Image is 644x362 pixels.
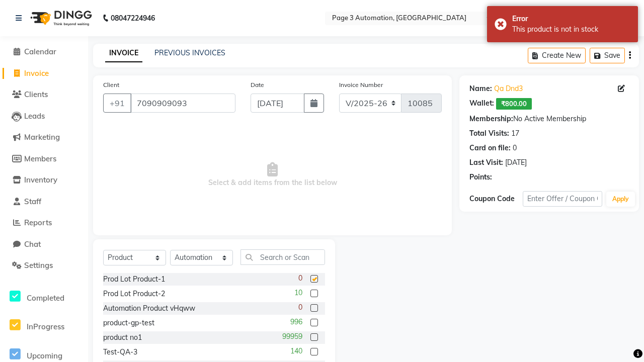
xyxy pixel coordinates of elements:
span: Members [24,154,56,163]
span: Clients [24,89,48,99]
span: Completed [27,293,64,303]
span: Inventory [24,175,57,185]
div: Prod Lot Product-1 [103,274,165,285]
a: Reports [3,217,86,229]
button: +91 [103,94,131,113]
a: Leads [3,111,86,122]
span: 0 [298,273,302,284]
a: Inventory [3,174,86,186]
div: [DATE] [505,157,527,168]
div: Name: [469,83,492,94]
span: Chat [24,239,41,249]
div: Test-QA-3 [103,347,137,357]
input: Enter Offer / Coupon Code [523,191,602,207]
span: Leads [24,111,45,121]
label: Client [103,80,119,89]
span: 140 [290,346,302,356]
div: product-gp-test [103,318,154,328]
a: Staff [3,196,86,208]
input: Search by Name/Mobile/Email/Code [130,94,235,113]
span: 99959 [282,331,302,342]
input: Search or Scan [240,249,325,265]
div: Points: [469,172,492,183]
div: Card on file: [469,143,511,153]
div: Prod Lot Product-2 [103,289,165,299]
span: InProgress [27,322,64,331]
span: Invoice [24,68,49,78]
a: Chat [3,239,86,250]
span: Upcoming [27,351,62,360]
img: logo [26,4,95,32]
span: Select & add items from the list below [103,125,442,225]
div: product no1 [103,332,142,343]
b: 08047224946 [111,4,155,32]
label: Date [251,80,264,89]
a: PREVIOUS INVOICES [154,48,225,57]
div: Coupon Code [469,194,523,204]
span: Settings [24,260,53,270]
div: 0 [513,143,517,153]
span: 10 [294,288,302,298]
a: INVOICE [105,44,142,62]
label: Invoice Number [339,80,383,89]
span: Reports [24,218,52,227]
span: Calendar [24,47,56,56]
div: Last Visit: [469,157,503,168]
a: Qa Dnd3 [494,83,523,94]
div: 17 [511,128,519,139]
span: ₹800.00 [496,98,532,110]
a: Calendar [3,46,86,58]
a: Invoice [3,68,86,79]
a: Settings [3,260,86,271]
span: Marketing [24,132,60,142]
div: This product is not in stock [512,24,630,35]
div: Membership: [469,114,513,124]
div: Automation Product vHqww [103,303,195,314]
a: Clients [3,89,86,101]
div: Wallet: [469,98,494,110]
button: Create New [528,48,586,63]
button: Save [590,48,625,63]
div: No Active Membership [469,114,629,124]
a: Members [3,153,86,165]
div: Total Visits: [469,128,509,139]
span: 0 [298,302,302,313]
button: Apply [606,192,635,207]
div: Error [512,14,630,24]
a: Marketing [3,132,86,143]
span: Staff [24,197,41,206]
span: 996 [290,317,302,327]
